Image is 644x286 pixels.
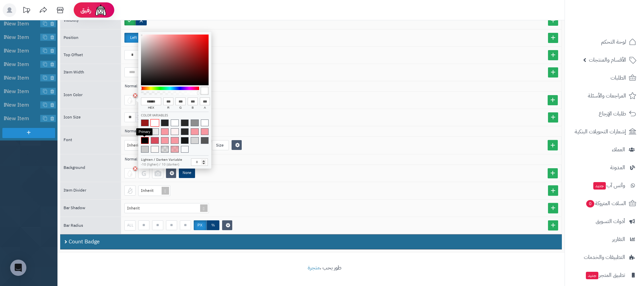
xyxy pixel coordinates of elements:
span: New Item [5,61,41,68]
span: الأقسام والمنتجات [589,55,626,65]
span: تطبيق المتجر [585,270,625,280]
div: Inherit [127,140,146,150]
div: Inherit [127,203,146,213]
span: جديد [593,182,606,190]
div: Open Intercom Messenger [10,260,26,276]
span: Position [64,35,78,41]
a: المدونة [569,159,640,176]
img: ai-face.png [94,3,108,17]
li: Normal [121,126,141,136]
span: العملاء [612,145,625,154]
span: 0 [586,200,594,207]
span: a [200,105,210,112]
span: أدوات التسويق [596,217,625,226]
span: Decrease Value [136,117,142,122]
span: Icon Color [64,92,82,98]
label: Left [124,33,143,43]
div: Primary [136,128,152,135]
a: إشعارات التحويلات البنكية [569,124,640,140]
span: New Item [5,34,41,41]
a: أدوات التسويق [569,213,640,229]
span: Icon Size [64,114,81,120]
span: الطلبات [611,73,626,83]
span: جديد [586,272,598,279]
span: New Item [5,20,41,28]
label: % [207,220,219,230]
a: طلبات الإرجاع [569,106,640,122]
span: Top Offset [64,52,83,58]
a: تطبيق المتجرجديد [569,267,640,283]
span: التطبيقات والخدمات [584,252,625,262]
span: g [175,105,186,112]
a: السلات المتروكة0 [569,195,640,212]
a: التقارير [569,231,640,247]
div: Count Badge [60,234,562,249]
span: Item Divider [64,187,86,193]
span: التقارير [612,235,625,244]
span: طلبات الإرجاع [599,109,626,118]
span: المراجعات والأسئلة [588,91,626,101]
span: إشعارات التحويلات البنكية [575,127,626,136]
a: متجرة [308,264,320,272]
span: Background [64,164,85,171]
a: الطلبات [569,70,640,86]
img: logo-2.png [598,19,638,33]
span: New Item [5,47,41,55]
span: رفيق [80,6,91,14]
span: b [188,105,198,112]
span: New Item [5,115,41,123]
label: None [179,168,195,178]
span: hex [141,105,161,112]
label: px [194,220,207,230]
a: لوحة التحكم [569,34,640,50]
li: Normal [121,154,141,164]
span: New Item [5,88,41,95]
span: Item Width [64,69,84,75]
span: Bar Shadow [64,205,85,211]
span: r [163,105,173,112]
span: Bar Radius [64,222,83,228]
span: وآتس آب [593,181,625,190]
span: Increase Value [136,113,142,117]
a: العملاء [569,141,640,158]
span: Font [64,137,72,143]
li: Normal [121,81,141,91]
span: Visibility [64,17,79,23]
span: Inherit [141,188,153,194]
span: New Item [5,74,41,82]
span: لوحة التحكم [601,37,626,47]
span: New Item [5,101,41,109]
a: المراجعات والأسئلة [569,88,640,104]
a: تحديثات المنصة [18,3,35,19]
div: Size [212,140,228,150]
span: المدونة [610,163,625,172]
span: السلات المتروكة [586,199,626,208]
a: التطبيقات والخدمات [569,249,640,265]
a: وآتس آبجديد [569,177,640,194]
div: ALL [124,221,134,230]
